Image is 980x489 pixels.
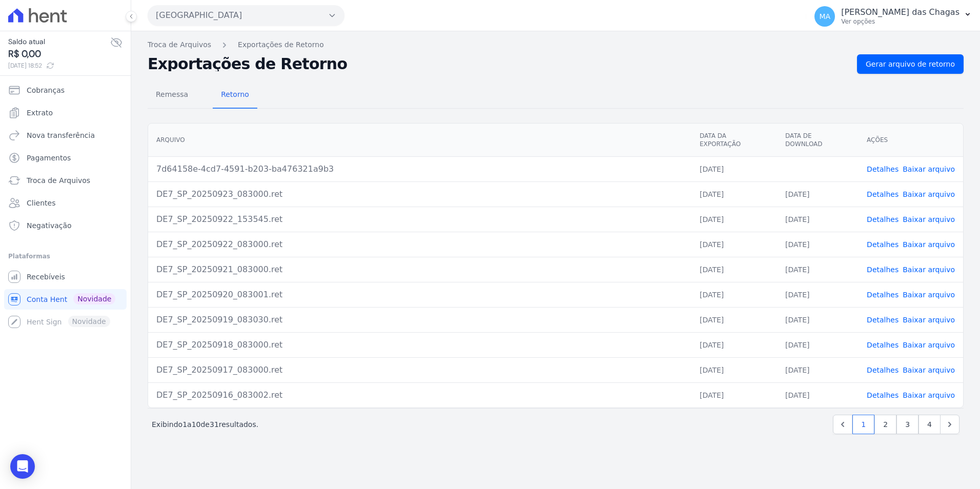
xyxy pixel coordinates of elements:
nav: Breadcrumb [148,39,964,50]
a: Conta Hent Novidade [4,289,127,310]
div: DE7_SP_20250917_083000.ret [156,364,683,376]
a: Detalhes [867,215,899,223]
a: Baixar arquivo [903,190,955,198]
td: [DATE] [777,181,859,207]
span: Recebíveis [27,272,65,282]
button: [GEOGRAPHIC_DATA] [148,5,344,26]
td: [DATE] [777,332,859,357]
a: Detalhes [867,266,899,274]
span: Remessa [150,84,194,105]
a: Baixar arquivo [903,215,955,223]
div: DE7_SP_20250920_083001.ret [156,289,683,301]
a: Baixar arquivo [903,240,955,249]
span: [DATE] 18:52 [8,61,110,70]
td: [DATE] [777,257,859,282]
span: Troca de Arquivos [27,175,90,186]
a: Previous [833,415,852,434]
td: [DATE] [777,282,859,307]
a: 4 [918,415,941,434]
span: Gerar arquivo de retorno [866,59,955,69]
td: [DATE] [777,232,859,257]
a: Retorno [213,82,257,109]
a: Recebíveis [4,267,127,287]
span: Nova transferência [27,130,95,140]
div: DE7_SP_20250923_083000.ret [156,188,683,200]
div: Open Intercom Messenger [10,454,35,479]
a: 1 [852,415,874,434]
div: DE7_SP_20250918_083000.ret [156,339,683,351]
a: Baixar arquivo [903,316,955,324]
a: Baixar arquivo [903,341,955,349]
span: Pagamentos [27,153,71,163]
a: Gerar arquivo de retorno [857,54,964,74]
a: Detalhes [867,190,899,198]
a: Clientes [4,193,127,213]
a: Baixar arquivo [903,366,955,374]
span: Negativação [27,220,72,231]
div: 7d64158e-4cd7-4591-b203-ba476321a9b3 [156,163,683,175]
button: MA [PERSON_NAME] das Chagas Ver opções [806,2,980,31]
span: Retorno [215,84,255,105]
td: [DATE] [691,257,777,282]
a: Baixar arquivo [903,165,955,173]
span: MA [819,13,830,20]
a: Baixar arquivo [903,291,955,299]
span: Clientes [27,198,55,208]
span: 1 [182,420,187,429]
td: [DATE] [691,232,777,257]
a: Detalhes [867,391,899,399]
a: Cobranças [4,80,127,100]
a: Nova transferência [4,125,127,146]
td: [DATE] [691,207,777,232]
th: Data da Exportação [691,124,777,157]
a: Remessa [148,82,196,109]
span: Novidade [73,293,115,304]
a: 2 [874,415,896,434]
a: Baixar arquivo [903,266,955,274]
td: [DATE] [691,181,777,207]
span: 31 [210,420,219,429]
td: [DATE] [777,357,859,382]
td: [DATE] [691,282,777,307]
div: DE7_SP_20250919_083030.ret [156,314,683,326]
p: Exibindo a de resultados. [152,419,258,430]
a: Pagamentos [4,148,127,168]
a: Next [940,415,959,434]
a: Detalhes [867,240,899,249]
a: Exportações de Retorno [238,39,324,50]
a: Troca de Arquivos [4,170,127,191]
a: 3 [896,415,918,434]
a: Troca de Arquivos [148,39,211,50]
span: Saldo atual [8,36,110,47]
span: Cobranças [27,85,65,95]
span: Extrato [27,108,53,118]
td: [DATE] [777,382,859,407]
a: Negativação [4,215,127,236]
p: Ver opções [841,17,959,26]
a: Detalhes [867,366,899,374]
a: Detalhes [867,165,899,173]
td: [DATE] [777,307,859,332]
th: Arquivo [148,124,691,157]
div: DE7_SP_20250922_153545.ret [156,213,683,226]
a: Baixar arquivo [903,391,955,399]
div: DE7_SP_20250916_083002.ret [156,389,683,401]
td: [DATE] [691,332,777,357]
a: Extrato [4,103,127,123]
a: Detalhes [867,291,899,299]
span: R$ 0,00 [8,47,110,61]
td: [DATE] [777,207,859,232]
div: Plataformas [8,250,122,262]
div: DE7_SP_20250921_083000.ret [156,263,683,276]
a: Detalhes [867,341,899,349]
nav: Sidebar [8,80,122,332]
th: Data de Download [777,124,859,157]
td: [DATE] [691,307,777,332]
td: [DATE] [691,156,777,181]
p: [PERSON_NAME] das Chagas [841,7,959,17]
h2: Exportações de Retorno [148,57,849,71]
td: [DATE] [691,357,777,382]
a: Detalhes [867,316,899,324]
span: Conta Hent [27,294,67,304]
span: 10 [192,420,201,429]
